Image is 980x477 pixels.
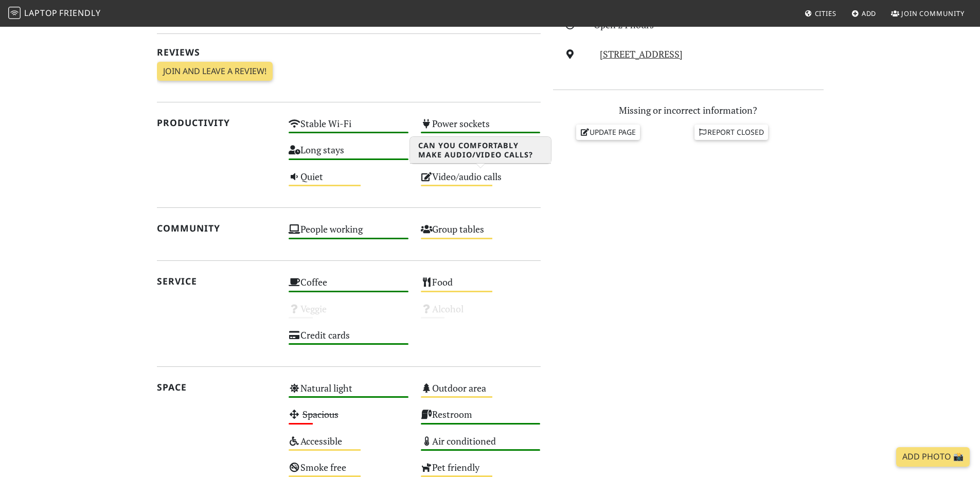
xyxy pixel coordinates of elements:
[415,433,547,459] div: Air conditioned
[847,4,881,23] a: Add
[901,9,965,18] span: Join Community
[862,9,877,18] span: Add
[282,380,415,406] div: Natural light
[282,221,415,247] div: People working
[24,7,58,19] span: Laptop
[800,4,841,23] a: Cities
[415,380,547,406] div: Outdoor area
[157,117,277,128] h2: Productivity
[282,142,415,168] div: Long stays
[157,382,277,393] h2: Space
[8,5,101,23] a: LaptopFriendly LaptopFriendly
[694,125,769,140] a: Report closed
[8,7,21,19] img: LaptopFriendly
[282,168,415,195] div: Quiet
[600,48,683,60] a: [STREET_ADDRESS]
[157,47,541,58] h2: Reviews
[887,4,969,23] a: Join Community
[282,301,415,327] div: Veggie
[59,7,100,19] span: Friendly
[415,221,547,247] div: Group tables
[415,274,547,300] div: Food
[302,408,338,420] s: Spacious
[415,115,547,142] div: Power sockets
[576,125,640,140] a: Update page
[157,276,277,287] h2: Service
[415,406,547,432] div: Restroom
[282,327,415,353] div: Credit cards
[157,62,273,81] a: Join and leave a review!
[415,168,547,195] div: Video/audio calls
[415,301,547,327] div: Alcohol
[815,9,836,18] span: Cities
[157,223,277,234] h2: Community
[553,103,824,118] p: Missing or incorrect information?
[410,137,551,164] h3: Can you comfortably make audio/video calls?
[282,433,415,459] div: Accessible
[282,115,415,142] div: Stable Wi-Fi
[282,274,415,300] div: Coffee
